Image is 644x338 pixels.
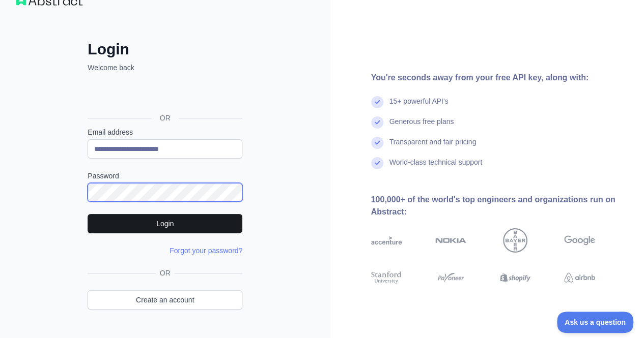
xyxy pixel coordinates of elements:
a: Create an account [88,290,242,310]
img: check mark [371,157,383,169]
img: airbnb [564,270,595,285]
img: check mark [371,96,383,108]
div: 15+ powerful API's [389,96,449,116]
a: Forgot your password? [170,247,242,255]
img: shopify [500,270,531,285]
div: You're seconds away from your free API key, along with: [371,72,628,84]
span: OR [156,268,175,278]
img: check mark [371,116,383,129]
button: Login [88,214,242,233]
div: Transparent and fair pricing [389,137,477,157]
iframe: Sign in with Google Button [82,84,245,106]
img: payoneer [435,270,466,285]
img: bayer [503,228,527,253]
img: stanford university [371,270,402,285]
img: accenture [371,228,402,253]
img: nokia [435,228,466,253]
div: Generous free plans [389,116,454,137]
div: World-class technical support [389,157,483,177]
label: Password [88,171,242,181]
img: google [564,228,595,253]
iframe: Toggle Customer Support [557,312,634,333]
p: Welcome back [88,63,242,73]
div: 100,000+ of the world's top engineers and organizations run on Abstract: [371,194,628,218]
h2: Login [88,40,242,58]
span: OR [152,113,179,123]
img: check mark [371,137,383,149]
label: Email address [88,127,242,137]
